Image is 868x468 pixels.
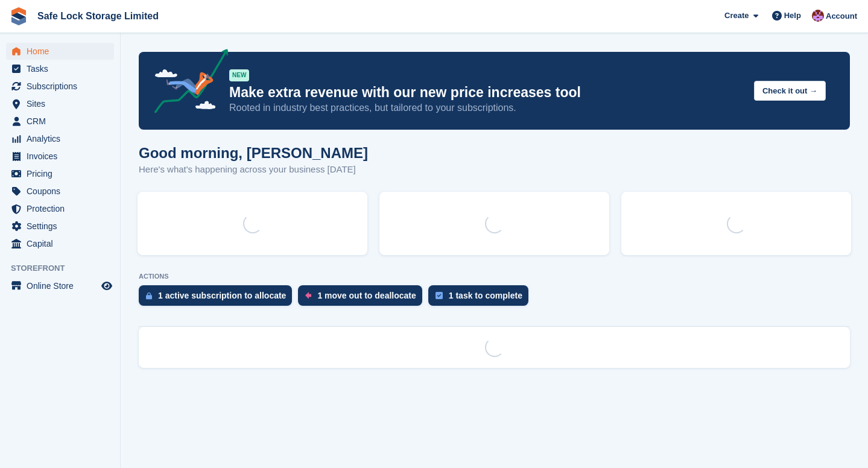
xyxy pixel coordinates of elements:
span: Storefront [11,262,120,274]
a: 1 move out to deallocate [298,285,428,312]
span: Invoices [27,148,99,165]
div: 1 task to complete [449,291,522,300]
a: Preview store [100,279,114,293]
a: 1 task to complete [428,285,534,312]
img: active_subscription_to_allocate_icon-d502201f5373d7db506a760aba3b589e785aa758c864c3986d89f69b8ff3... [146,292,152,300]
img: move_outs_to_deallocate_icon-f764333ba52eb49d3ac5e1228854f67142a1ed5810a6f6cc68b1a99e826820c5.svg [305,292,311,299]
span: Settings [27,218,99,235]
a: Safe Lock Storage Limited [33,6,163,26]
img: stora-icon-8386f47178a22dfd0bd8f6a31ec36ba5ce8667c1dd55bd0f319d3a0aa187defe.svg [10,7,28,25]
a: menu [6,218,114,235]
a: menu [6,165,114,182]
a: menu [6,130,114,147]
p: Rooted in industry best practices, but tailored to your subscriptions. [229,101,744,115]
p: Here's what's happening across your business [DATE] [139,163,368,177]
div: 1 move out to deallocate [317,291,416,300]
div: 1 active subscription to allocate [158,291,286,300]
a: menu [6,235,114,252]
span: Sites [27,95,99,112]
span: Analytics [27,130,99,147]
img: task-75834270c22a3079a89374b754ae025e5fb1db73e45f91037f5363f120a921f8.svg [436,292,443,299]
a: menu [6,200,114,217]
a: menu [6,113,114,130]
span: Subscriptions [27,78,99,95]
span: CRM [27,113,99,130]
span: Protection [27,200,99,217]
div: NEW [229,69,249,81]
a: menu [6,43,114,60]
span: Coupons [27,183,99,200]
span: Capital [27,235,99,252]
img: Toni Ebong [812,10,824,22]
span: Help [784,10,801,22]
span: Tasks [27,60,99,77]
a: menu [6,148,114,165]
span: Home [27,43,99,60]
a: menu [6,78,114,95]
h1: Good morning, [PERSON_NAME] [139,145,368,161]
button: Check it out → [754,81,826,101]
a: menu [6,277,114,294]
p: Make extra revenue with our new price increases tool [229,84,744,101]
a: menu [6,95,114,112]
p: ACTIONS [139,273,850,280]
a: 1 active subscription to allocate [139,285,298,312]
span: Pricing [27,165,99,182]
a: menu [6,60,114,77]
span: Create [724,10,749,22]
img: price-adjustments-announcement-icon-8257ccfd72463d97f412b2fc003d46551f7dbcb40ab6d574587a9cd5c0d94... [144,49,229,118]
span: Account [826,10,857,22]
a: menu [6,183,114,200]
span: Online Store [27,277,99,294]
